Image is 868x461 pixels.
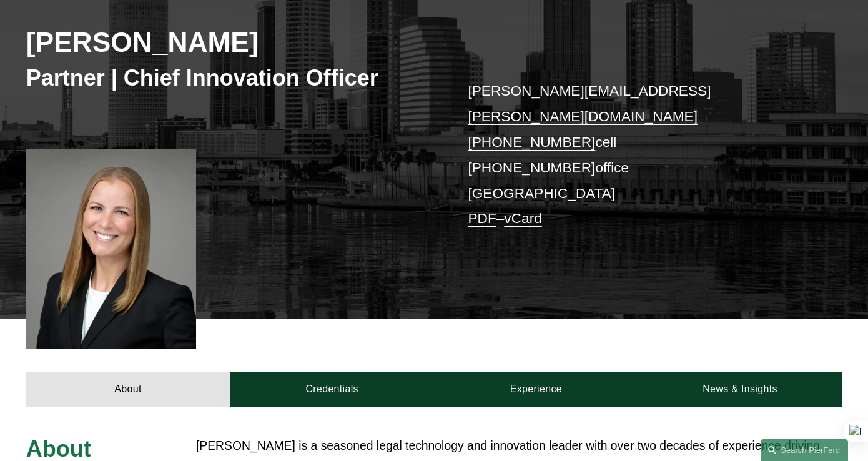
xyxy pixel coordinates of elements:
[468,82,711,124] a: [PERSON_NAME][EMAIL_ADDRESS][PERSON_NAME][DOMAIN_NAME]
[26,26,434,59] h2: [PERSON_NAME]
[468,159,595,176] a: [PHONE_NUMBER]
[468,210,496,226] a: PDF
[468,134,595,150] a: [PHONE_NUMBER]
[26,64,434,92] h3: Partner | Chief Innovation Officer
[638,372,842,407] a: News & Insights
[26,372,230,407] a: About
[230,372,434,407] a: Credentials
[504,210,541,226] a: vCard
[434,372,638,407] a: Experience
[761,439,848,461] a: Search this site
[468,78,807,231] p: cell office [GEOGRAPHIC_DATA] –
